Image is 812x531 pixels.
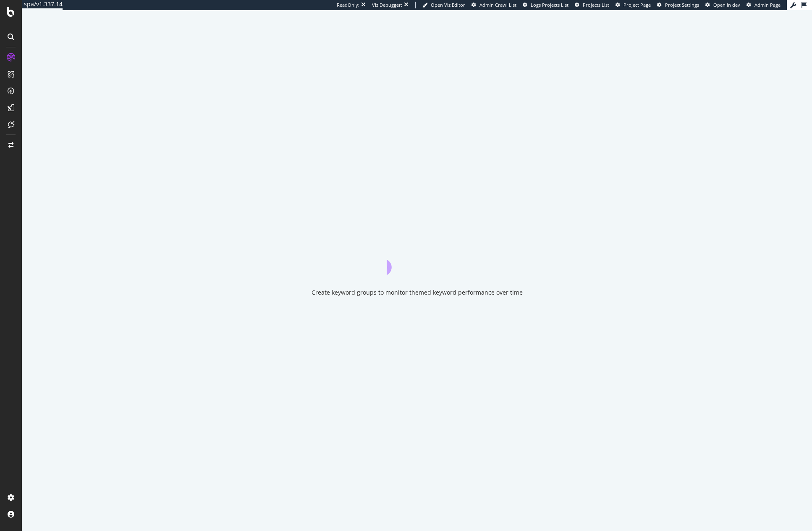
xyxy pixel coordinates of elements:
a: Project Settings [657,2,699,8]
span: Projects List [583,2,609,8]
span: Admin Page [754,2,781,8]
a: Projects List [575,2,609,8]
a: Open in dev [705,2,740,8]
div: animation [387,245,447,275]
span: Logs Projects List [531,2,568,8]
a: Logs Projects List [523,2,568,8]
div: ReadOnly: [337,2,359,8]
div: Create keyword groups to monitor themed keyword performance over time [312,288,523,297]
a: Open Viz Editor [422,2,465,8]
span: Project Page [623,2,651,8]
a: Admin Page [747,2,781,8]
a: Admin Crawl List [471,2,516,8]
div: Viz Debugger: [372,2,402,8]
span: Admin Crawl List [479,2,516,8]
span: Project Settings [665,2,699,8]
a: Project Page [616,2,651,8]
span: Open Viz Editor [431,2,465,8]
span: Open in dev [713,2,740,8]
